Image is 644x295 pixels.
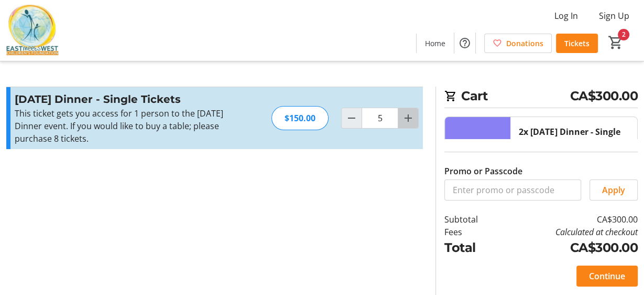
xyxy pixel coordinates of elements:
[589,270,625,282] span: Continue
[444,238,500,257] td: Total
[15,91,244,107] h3: [DATE] Dinner - Single Tickets
[484,34,552,53] a: Donations
[554,9,578,22] span: Log In
[444,226,500,238] td: Fees
[576,266,638,287] button: Continue
[444,180,581,201] input: Enter promo or passcode
[602,184,625,196] span: Apply
[606,33,625,52] button: Cart
[425,38,445,49] span: Home
[591,7,638,24] button: Sign Up
[444,87,638,108] h2: Cart
[417,34,454,53] a: Home
[454,33,475,54] button: Help
[590,180,638,201] button: Apply
[500,226,638,238] td: Calculated at checkout
[556,34,598,53] a: Tickets
[444,213,500,226] td: Subtotal
[599,9,629,22] span: Sign Up
[546,7,586,24] button: Log In
[444,165,522,177] label: Promo or Passcode
[271,106,329,130] div: $150.00
[500,213,638,226] td: CA$300.00
[570,87,638,106] span: CA$300.00
[342,108,362,128] button: Decrement by one
[15,107,244,145] div: This ticket gets you access for 1 person to the [DATE] Dinner event. If you would like to buy a t...
[6,4,59,57] img: East Meets West Children's Foundation's Logo
[564,38,590,49] span: Tickets
[398,108,418,128] button: Increment by one
[362,108,398,129] input: Diwali Dinner - Single Tickets Quantity
[519,125,629,151] div: 2x [DATE] Dinner - Single Tickets
[506,38,543,49] span: Donations
[500,238,638,257] td: CA$300.00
